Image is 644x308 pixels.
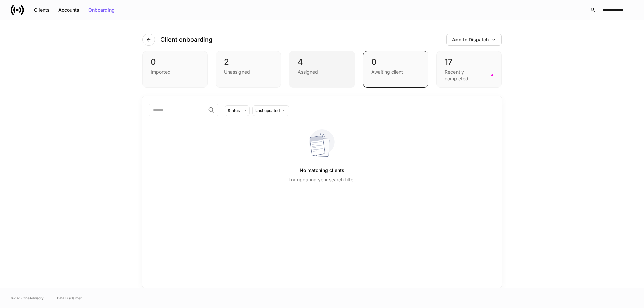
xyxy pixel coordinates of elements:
[58,8,79,12] div: Accounts
[88,8,115,12] div: Onboarding
[224,69,250,75] div: Unassigned
[30,5,54,15] button: Clients
[228,107,240,114] div: Status
[54,5,84,15] button: Accounts
[34,8,50,12] div: Clients
[142,51,208,88] div: 0Imported
[436,51,502,88] div: 17Recently completed
[300,164,344,176] h5: No matching clients
[225,105,250,116] button: Status
[216,51,281,88] div: 2Unassigned
[446,34,502,46] button: Add to Dispatch
[289,51,355,88] div: 4Assigned
[298,69,318,75] div: Assigned
[151,57,199,67] div: 0
[57,295,82,301] a: Data Disclaimer
[445,57,493,67] div: 17
[160,36,212,44] h4: Client onboarding
[224,57,273,67] div: 2
[151,69,171,75] div: Imported
[298,57,346,67] div: 4
[288,176,356,183] p: Try updating your search filter.
[445,69,487,82] div: Recently completed
[255,107,280,114] div: Last updated
[452,37,496,42] div: Add to Dispatch
[252,105,289,116] button: Last updated
[371,69,403,75] div: Awaiting client
[363,51,428,88] div: 0Awaiting client
[11,295,44,301] span: © 2025 OneAdvisory
[84,5,119,15] button: Onboarding
[371,57,420,67] div: 0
